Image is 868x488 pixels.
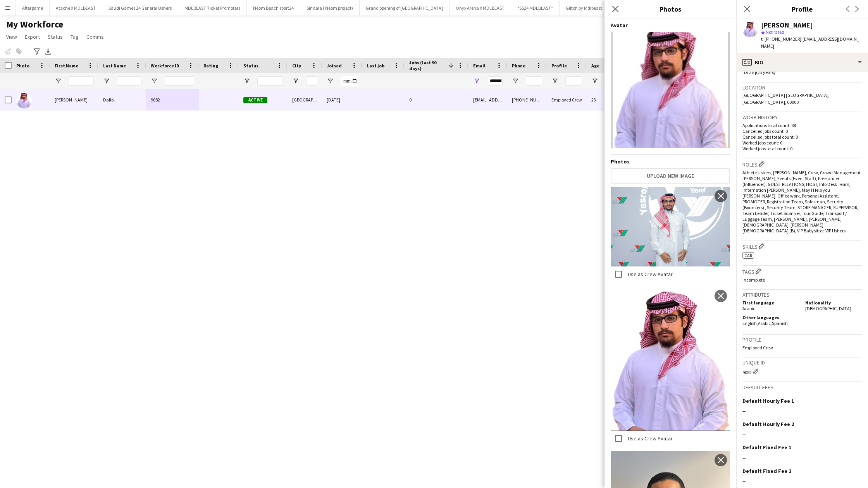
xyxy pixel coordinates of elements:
div: -- [742,407,862,414]
h3: Unique ID [742,359,862,366]
div: Employed Crew [547,89,587,110]
h3: Default Hourly Fee 2 [742,421,794,428]
span: Rating [203,63,218,69]
button: Saudi Games 24 General Ushers [102,0,178,15]
span: Profile [551,63,567,69]
h3: Tags [742,267,862,275]
button: *SS24 MDLBEAST* [511,0,560,15]
span: Last job [367,63,384,69]
span: My Workforce [6,19,63,30]
span: City [292,63,301,69]
p: Worked jobs count: 0 [742,140,862,146]
div: 9082 [146,89,199,110]
h3: Attributes [742,291,862,298]
button: Grand opening of [GEOGRAPHIC_DATA] [360,0,449,15]
h3: Skills [742,242,862,250]
span: Workforce ID [151,63,179,69]
h3: Photos [604,4,736,14]
input: City Filter Input [306,76,317,86]
div: 23 [587,89,620,110]
div: [PHONE_NUMBER] [507,89,547,110]
span: Athlete Ushers, [PERSON_NAME], Crew, Crowd Management [PERSON_NAME], Events (Event Staff), Freela... [742,170,861,234]
input: First Name Filter Input [69,76,94,86]
span: Tag [71,33,79,40]
a: Comms [83,32,107,42]
p: Cancelled jobs count: 0 [742,128,862,134]
div: 0 [405,89,468,110]
span: Status [243,63,258,69]
button: Open Filter Menu [103,77,110,84]
button: Onyx Arena X MDLBEAST [449,0,511,15]
button: Open Filter Menu [243,77,250,84]
div: -- [742,431,862,438]
button: Open Filter Menu [292,77,299,84]
div: Bio [736,53,868,72]
button: MDLBEAST Ticket Promoters [178,0,247,15]
button: Open Filter Menu [327,77,334,84]
button: Atache X MDLBEAST [50,0,102,15]
span: View [6,33,17,40]
span: Last Name [103,63,126,69]
span: Jobs (last 90 days) [409,60,445,71]
h3: Default fees [742,384,862,391]
span: Export [25,33,40,40]
button: Open Filter Menu [512,77,519,84]
button: Open Filter Menu [55,77,62,84]
input: Phone Filter Input [526,76,542,86]
a: Tag [67,32,82,42]
span: Age [591,63,599,69]
h3: Default Fixed Fee 1 [742,444,791,451]
input: Email Filter Input [487,76,503,86]
span: t. [PHONE_NUMBER] [761,36,801,42]
span: | [EMAIL_ADDRESS][DOMAIN_NAME] [761,36,859,49]
h3: Roles [742,160,862,168]
div: [PERSON_NAME] [761,22,813,29]
span: Not rated [766,29,784,35]
img: Crew photo 1043113 [611,187,730,266]
label: Use as Crew Avatar [626,435,673,442]
p: Applications total count: 88 [742,122,862,128]
span: Phone [512,63,525,69]
button: Open Filter Menu [151,77,158,84]
span: English , [742,320,758,326]
input: Workforce ID Filter Input [165,76,194,86]
h3: Profile [742,336,862,343]
h3: Default Hourly Fee 1 [742,397,794,404]
h5: Nationality [805,300,862,306]
span: Status [48,33,63,40]
p: Incomplete [742,277,862,283]
span: Joined [327,63,342,69]
span: [GEOGRAPHIC_DATA] [GEOGRAPHIC_DATA], [GEOGRAPHIC_DATA], 00000 [742,92,830,105]
span: Arabic , [758,320,772,326]
a: View [3,32,20,42]
div: [DATE] [322,89,362,110]
button: Open Filter Menu [551,77,558,84]
span: [DATE] (23 years) [742,69,775,75]
h4: Avatar [611,22,730,29]
button: Glitch by Mdlbeast [560,0,609,15]
input: Status Filter Input [257,76,283,86]
h5: Other languages [742,314,799,320]
div: 9082 [742,368,862,375]
div: [PERSON_NAME] [50,89,98,110]
button: Sindala ( Neom project) [300,0,360,15]
p: Worked jobs total count: 0 [742,146,862,151]
span: Comms [86,33,104,40]
span: Photo [16,63,29,69]
h3: Location [742,84,862,91]
h3: Default Fixed Fee 2 [742,467,791,474]
div: [GEOGRAPHIC_DATA] [288,89,322,110]
h5: First language [742,300,799,306]
h4: Photos [611,158,730,165]
button: Upload new image [611,168,730,184]
button: Aftergame [16,0,50,15]
span: Arabic [742,306,755,311]
span: Car [744,253,752,258]
span: First Name [55,63,78,69]
button: Open Filter Menu [591,77,598,84]
label: Use as Crew Avatar [626,271,673,278]
img: Crew photo 947389 [611,287,730,431]
h3: Work history [742,114,862,121]
img: Crew avatar [611,32,730,148]
p: Employed Crew [742,345,862,351]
